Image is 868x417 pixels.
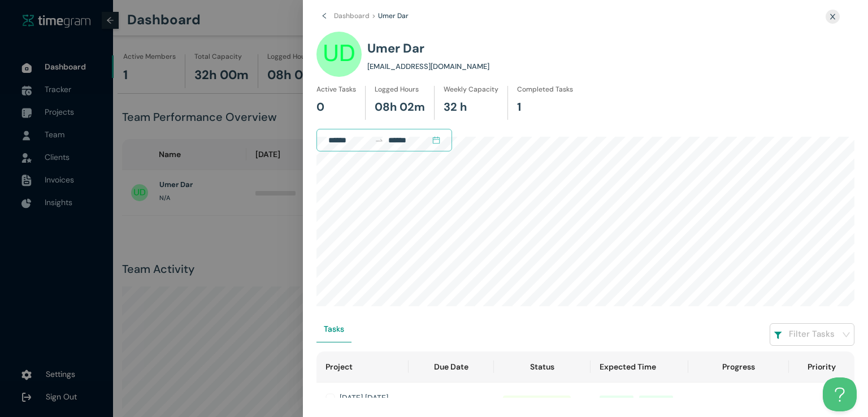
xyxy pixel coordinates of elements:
[823,377,857,411] iframe: Toggle Customer Support
[326,393,335,402] button: Collapse row
[789,328,835,341] h1: Filter Tasks
[334,11,370,20] span: Dashboard
[375,136,384,145] span: swap-right
[375,136,384,145] span: to
[444,84,498,95] h1: Weekly Capacity
[367,36,424,61] h1: Umer Dar
[378,11,409,20] span: Umer Dar
[842,331,850,339] span: down
[822,9,843,24] button: Close
[324,323,344,335] div: Tasks
[789,351,854,383] th: Priority
[517,84,573,95] h1: Completed Tasks
[591,351,688,383] th: Expected Time
[372,11,376,20] span: >
[340,392,400,416] div: [DATE] [DATE] Tasks
[375,84,419,95] h1: Logged Hours
[375,98,425,116] h1: 08h 02m
[688,351,789,383] th: Progress
[829,13,836,20] span: close
[503,396,571,412] span: completed
[316,84,356,95] h1: Active Tasks
[444,98,467,116] h1: 32 h
[316,98,324,116] h1: 0
[321,12,334,21] span: left
[316,32,362,77] img: UserIcon
[774,332,782,340] img: filterIcon
[367,61,489,72] h1: [EMAIL_ADDRESS][DOMAIN_NAME]
[517,98,521,116] h1: 1
[494,351,591,383] th: Status
[316,351,409,383] th: Project
[409,351,494,383] th: Due Date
